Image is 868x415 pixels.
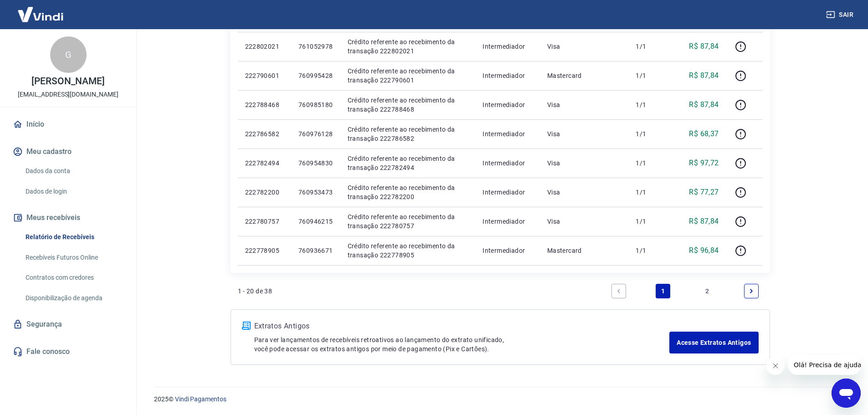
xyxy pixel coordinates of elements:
div: G [50,36,87,73]
p: Crédito referente ao recebimento da transação 222780757 [348,212,468,231]
p: Extratos Antigos [254,321,670,332]
a: Contratos com credores [22,268,125,287]
p: Crédito referente ao recebimento da transação 222782200 [348,183,468,201]
a: Dados da conta [22,162,125,180]
p: 2025 © [154,395,846,404]
button: Sair [824,6,857,23]
p: R$ 87,84 [689,70,719,81]
p: R$ 96,84 [689,245,719,256]
iframe: Botão para abrir a janela de mensagens [832,379,861,408]
p: 760936671 [298,246,333,255]
p: Intermediador [483,42,533,51]
span: Olá! Precisa de ajuda? [5,6,77,14]
p: R$ 87,84 [689,216,719,227]
p: 222780757 [245,217,284,226]
a: Recebíveis Futuros Online [22,248,125,267]
p: Para ver lançamentos de recebíveis retroativos ao lançamento do extrato unificado, você pode aces... [254,335,670,354]
a: Início [11,114,125,134]
p: Visa [547,159,621,168]
p: 1 - 20 de 38 [238,287,272,296]
p: Crédito referente ao recebimento da transação 222790601 [348,67,468,85]
p: 222782494 [245,159,284,168]
p: R$ 68,37 [689,128,719,139]
p: Intermediador [483,188,533,197]
a: Disponibilização de agenda [22,289,125,307]
iframe: Fechar mensagem [766,357,785,375]
p: Crédito referente ao recebimento da transação 222802021 [348,37,468,56]
p: 760995428 [298,71,333,80]
p: Visa [547,100,621,109]
a: Previous page [611,284,626,298]
p: Intermediador [483,217,533,226]
p: 1/1 [636,246,663,255]
p: Visa [547,42,621,51]
p: 1/1 [636,188,663,197]
a: Acesse Extratos Antigos [669,332,758,354]
p: Crédito referente ao recebimento da transação 222788468 [348,96,468,114]
p: 760985180 [298,100,333,109]
button: Meus recebíveis [11,208,125,228]
p: Intermediador [483,129,533,138]
p: 760953473 [298,188,333,197]
p: R$ 77,27 [689,187,719,198]
p: R$ 97,72 [689,158,719,169]
a: Page 1 is your current page [656,284,670,298]
p: Crédito referente ao recebimento da transação 222782494 [348,154,468,172]
p: Mastercard [547,71,621,80]
p: Crédito referente ao recebimento da transação 222786582 [348,125,468,143]
p: R$ 87,84 [689,99,719,110]
p: 760954830 [298,159,333,168]
p: 222786582 [245,129,284,138]
p: 1/1 [636,129,663,138]
a: Vindi Pagamentos [175,395,226,403]
p: Intermediador [483,159,533,168]
p: 222790601 [245,71,284,80]
a: Dados de login [22,182,125,201]
p: 222778905 [245,246,284,255]
p: 761052978 [298,42,333,51]
p: Intermediador [483,100,533,109]
p: Intermediador [483,71,533,80]
img: ícone [242,322,251,330]
p: [PERSON_NAME] [31,77,104,86]
p: 1/1 [636,71,663,80]
p: 222782200 [245,188,284,197]
a: Segurança [11,314,125,334]
p: 760946215 [298,217,333,226]
p: Intermediador [483,246,533,255]
p: 1/1 [636,159,663,168]
p: R$ 87,84 [689,41,719,52]
p: 222788468 [245,100,284,109]
button: Meu cadastro [11,142,125,162]
p: 1/1 [636,42,663,51]
p: 222802021 [245,42,284,51]
a: Next page [744,284,759,298]
p: Mastercard [547,246,621,255]
p: Visa [547,188,621,197]
p: 760976128 [298,129,333,138]
ul: Pagination [608,280,763,302]
p: 1/1 [636,217,663,226]
img: Vindi [11,0,70,28]
p: Crédito referente ao recebimento da transação 222778905 [348,241,468,260]
p: Visa [547,217,621,226]
iframe: Mensagem da empresa [788,355,861,375]
p: [EMAIL_ADDRESS][DOMAIN_NAME] [18,90,118,99]
a: Fale conosco [11,342,125,362]
p: Visa [547,129,621,138]
a: Page 2 [700,284,714,298]
a: Relatório de Recebíveis [22,228,125,246]
p: 1/1 [636,100,663,109]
